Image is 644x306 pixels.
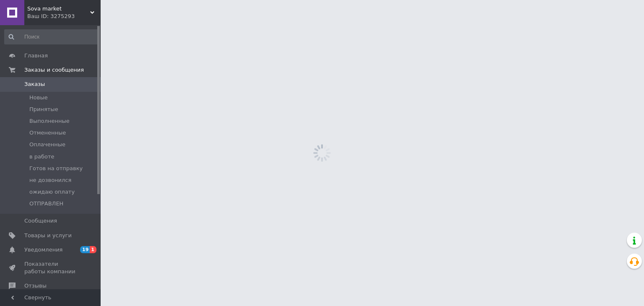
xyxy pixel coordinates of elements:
span: Отмененные [29,129,66,137]
span: Sova market [27,5,90,13]
span: Главная [24,52,48,60]
span: Заказы [24,80,45,88]
span: ожидаю оплату [29,188,75,196]
span: Уведомления [24,246,62,254]
span: 19 [80,246,90,253]
span: ОТПРАВЛЕН [29,200,63,207]
span: Заказы и сообщения [24,66,84,74]
span: Принятые [29,106,58,113]
div: Ваш ID: 3275293 [27,13,101,20]
span: 1 [90,246,96,253]
span: Показатели работы компании [24,260,78,275]
span: не дозвонился [29,176,71,184]
span: Товары и услуги [24,232,72,239]
span: Сообщения [24,217,57,225]
input: Поиск [4,29,99,44]
span: Оплаченные [29,141,65,148]
span: Новые [29,94,48,101]
span: Отзывы [24,282,47,290]
span: Выполненные [29,117,70,125]
span: в работе [29,153,55,161]
span: Готов на отправку [29,165,83,172]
